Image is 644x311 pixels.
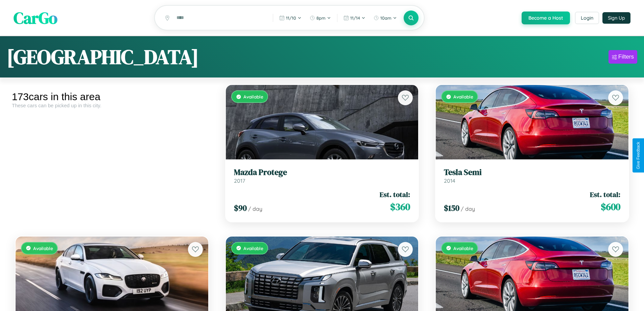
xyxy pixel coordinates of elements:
a: Mazda Protege2017 [234,168,410,184]
span: 11 / 14 [350,15,360,21]
span: Est. total: [590,190,620,199]
span: Est. total: [380,190,410,199]
button: Sign Up [602,12,630,24]
h3: Mazda Protege [234,168,410,177]
span: 11 / 10 [286,15,296,21]
span: Available [33,245,53,251]
span: $ 600 [601,200,620,214]
div: These cars can be picked up in this city. [12,103,212,108]
span: $ 150 [444,202,459,214]
span: $ 90 [234,202,247,214]
div: Give Feedback [636,142,641,169]
span: Available [453,94,473,99]
button: Become a Host [522,12,570,24]
button: 8pm [306,13,334,23]
span: Available [243,94,263,99]
span: / day [461,205,475,212]
h1: [GEOGRAPHIC_DATA] [7,43,199,71]
span: $ 360 [390,200,410,214]
span: CarGo [14,7,57,29]
button: Filters [609,50,637,64]
span: 10am [380,15,391,21]
span: 2017 [234,177,245,184]
button: 11/10 [276,13,305,23]
a: Tesla Semi2014 [444,168,620,184]
span: / day [248,205,262,212]
span: Available [243,245,263,251]
span: 2014 [444,177,455,184]
h3: Tesla Semi [444,168,620,177]
button: 10am [370,13,400,23]
button: 11/14 [340,13,369,23]
div: Filters [618,53,634,60]
div: 173 cars in this area [12,91,212,103]
button: Login [575,12,599,24]
span: 8pm [316,15,326,21]
span: Available [453,245,473,251]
